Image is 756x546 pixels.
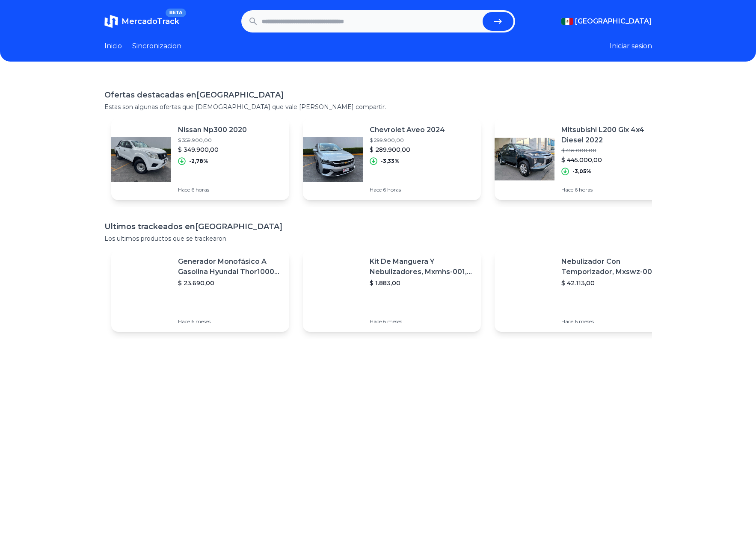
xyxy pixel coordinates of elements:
button: Iniciar sesion [610,41,652,51]
p: $ 23.690,00 [178,279,282,287]
img: Featured image [303,261,363,321]
a: Featured imageKit De Manguera Y Nebulizadores, Mxmhs-001, 6m, 6 Tees, 8 Bo$ 1.883,00Hace 6 meses [303,250,481,332]
p: $ 445.000,00 [561,156,666,164]
p: Los ultimos productos que se trackearon. [104,234,652,243]
p: $ 349.900,00 [178,145,247,154]
a: Featured imageNebulizador Con Temporizador, Mxswz-009, 50m, 40 Boquillas$ 42.113,00Hace 6 meses [495,250,673,332]
p: Estas son algunas ofertas que [DEMOGRAPHIC_DATA] que vale [PERSON_NAME] compartir. [104,103,652,111]
a: Featured imageChevrolet Aveo 2024$ 299.900,00$ 289.900,00-3,33%Hace 6 horas [303,118,481,200]
p: Hace 6 horas [178,186,247,193]
h1: Ultimos trackeados en [GEOGRAPHIC_DATA] [104,221,652,233]
img: Featured image [495,129,554,189]
p: -3,05% [572,168,591,175]
img: Featured image [495,261,554,321]
p: Hace 6 meses [178,318,282,325]
img: Mexico [561,18,573,25]
a: Featured imageNissan Np300 2020$ 359.900,00$ 349.900,00-2,78%Hace 6 horas [111,118,289,200]
p: Kit De Manguera Y Nebulizadores, Mxmhs-001, 6m, 6 Tees, 8 Bo [370,257,474,277]
img: Featured image [303,129,363,189]
a: Featured imageMitsubishi L200 Glx 4x4 Diesel 2022$ 459.000,00$ 445.000,00-3,05%Hace 6 horas [495,118,673,200]
p: Hace 6 meses [561,318,666,325]
a: Featured imageGenerador Monofásico A Gasolina Hyundai Thor10000 P 11.5 Kw$ 23.690,00Hace 6 meses [111,250,289,332]
p: $ 1.883,00 [370,279,474,287]
p: Nissan Np300 2020 [178,125,247,135]
p: Mitsubishi L200 Glx 4x4 Diesel 2022 [561,125,666,145]
span: MercadoTrack [122,17,179,26]
p: Nebulizador Con Temporizador, Mxswz-009, 50m, 40 Boquillas [561,257,666,277]
img: Featured image [111,129,171,189]
h1: Ofertas destacadas en [GEOGRAPHIC_DATA] [104,89,652,101]
a: Sincronizacion [132,41,181,51]
a: MercadoTrackBETA [104,15,179,28]
p: -3,33% [381,158,400,165]
p: $ 359.900,00 [178,137,247,144]
p: -2,78% [189,158,208,165]
p: Hace 6 horas [370,186,445,193]
p: $ 42.113,00 [561,279,666,287]
p: $ 459.000,00 [561,147,666,154]
a: Inicio [104,41,122,51]
button: [GEOGRAPHIC_DATA] [561,16,652,27]
p: Generador Monofásico A Gasolina Hyundai Thor10000 P 11.5 Kw [178,257,282,277]
p: Hace 6 horas [561,186,666,193]
span: BETA [166,9,186,17]
p: Hace 6 meses [370,318,474,325]
p: $ 299.900,00 [370,137,445,144]
p: Chevrolet Aveo 2024 [370,125,445,135]
img: MercadoTrack [104,15,118,28]
img: Featured image [111,261,171,321]
span: [GEOGRAPHIC_DATA] [575,16,652,27]
p: $ 289.900,00 [370,145,445,154]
